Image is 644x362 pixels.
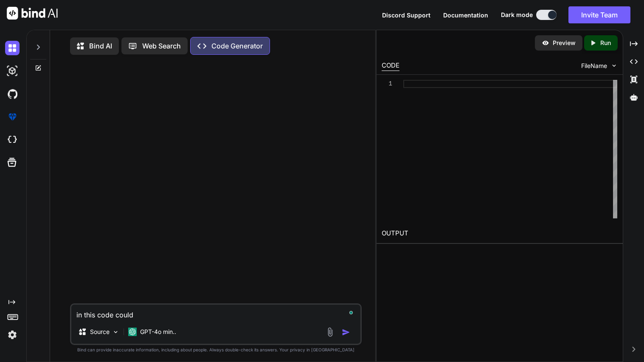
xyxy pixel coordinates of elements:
[610,62,618,69] img: chevron down
[89,41,112,51] p: Bind AI
[382,80,392,88] div: 1
[600,39,611,47] p: Run
[7,7,58,20] img: Bind AI
[325,327,335,337] img: attachment
[553,39,576,47] p: Preview
[71,305,360,320] textarea: To enrich screen reader interactions, please activate Accessibility in Grammarly extension settings
[542,39,549,47] img: preview
[70,347,362,353] p: Bind can provide inaccurate information, including about people. Always double-check its answers....
[211,41,263,51] p: Code Generator
[501,11,533,19] span: Dark mode
[5,133,20,147] img: cloudideIcon
[5,110,20,124] img: premium
[5,87,20,101] img: githubDark
[5,328,20,342] img: settings
[112,328,119,336] img: Pick Models
[382,61,399,71] div: CODE
[377,223,623,243] h2: OUTPUT
[382,11,430,19] span: Discord Support
[342,328,350,337] img: icon
[443,11,488,20] button: Documentation
[382,11,430,20] button: Discord Support
[5,64,20,78] img: darkAi-studio
[140,328,176,336] p: GPT-4o min..
[90,328,110,336] p: Source
[581,62,607,70] span: FileName
[128,328,137,336] img: GPT-4o mini
[568,6,630,23] button: Invite Team
[5,41,20,55] img: darkChat
[142,41,181,51] p: Web Search
[443,11,488,19] span: Documentation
